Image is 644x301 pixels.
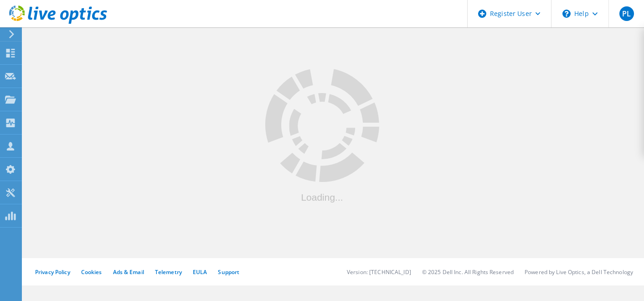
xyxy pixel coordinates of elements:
a: Ads & Email [113,268,144,276]
li: © 2025 Dell Inc. All Rights Reserved [422,268,514,276]
a: EULA [193,268,207,276]
svg: \n [562,10,571,18]
div: Loading... [265,192,379,202]
a: Cookies [81,268,102,276]
span: PL [622,10,631,17]
li: Version: [TECHNICAL_ID] [347,268,411,276]
a: Live Optics Dashboard [9,19,107,26]
li: Powered by Live Optics, a Dell Technology [525,268,633,276]
a: Support [218,268,239,276]
a: Telemetry [155,268,182,276]
a: Privacy Policy [35,268,70,276]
